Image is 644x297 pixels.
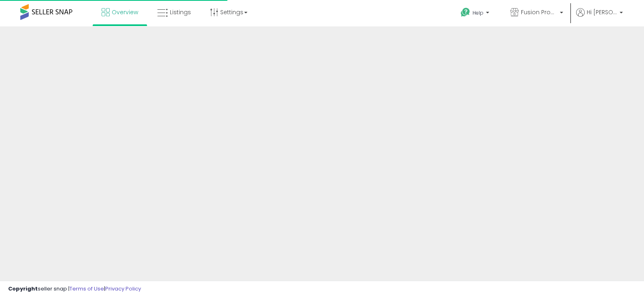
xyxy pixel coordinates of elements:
span: Overview [112,8,138,16]
a: Hi [PERSON_NAME] [576,8,623,26]
a: Terms of Use [69,285,104,293]
span: Help [473,9,484,16]
span: Hi [PERSON_NAME] [587,8,617,16]
div: seller snap | | [8,285,141,293]
span: Listings [170,8,191,16]
a: Help [454,1,497,26]
a: Privacy Policy [105,285,141,293]
i: Get Help [460,7,471,17]
strong: Copyright [8,285,38,293]
span: Fusion Products Inc. [521,8,557,16]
